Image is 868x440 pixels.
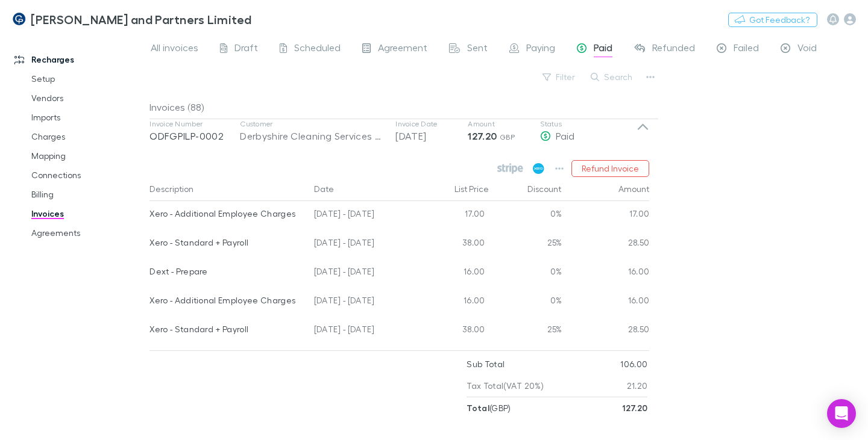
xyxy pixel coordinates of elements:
[585,70,640,84] button: Search
[240,119,383,129] p: Customer
[151,42,198,57] span: All invoices
[468,119,540,129] p: Amount
[500,132,515,141] span: GBP
[395,119,468,129] p: Invoice Date
[149,201,304,226] div: Xero - Additional Employee Charges
[19,166,156,185] a: Connections
[5,5,259,34] a: [PERSON_NAME] and Partners Limited
[536,70,582,84] button: Filter
[395,129,468,143] p: [DATE]
[594,42,612,57] span: Paid
[467,397,511,419] p: ( GBP )
[240,129,383,143] div: Derbyshire Cleaning Services Limited
[19,204,156,223] a: Invoices
[234,42,258,57] span: Draft
[490,317,562,345] div: 25%
[620,353,647,375] p: 106.00
[149,129,240,143] p: ODFGPILP-0002
[467,42,488,57] span: Sent
[728,13,817,27] button: Got Feedback?
[827,399,856,428] div: Open Intercom Messenger
[309,201,418,230] div: [DATE] - [DATE]
[490,230,562,259] div: 25%
[627,375,648,397] p: 21.20
[149,230,304,255] div: Xero - Standard + Payroll
[622,403,647,413] strong: 127.20
[467,403,489,413] strong: Total
[19,223,156,243] a: Agreements
[19,69,156,88] a: Setup
[526,42,555,57] span: Paying
[562,259,650,288] div: 16.00
[19,127,156,146] a: Charges
[468,130,497,142] strong: 127.20
[309,230,418,259] div: [DATE] - [DATE]
[734,42,759,57] span: Failed
[490,201,562,230] div: 0%
[418,317,490,345] div: 38.00
[562,288,650,317] div: 16.00
[149,259,304,284] div: Dext - Prepare
[418,230,490,259] div: 38.00
[562,230,650,259] div: 28.50
[294,42,341,57] span: Scheduled
[19,88,156,108] a: Vendors
[797,42,817,57] span: Void
[149,119,240,129] p: Invoice Number
[490,288,562,317] div: 0%
[490,259,562,288] div: 0%
[652,42,695,57] span: Refunded
[378,42,427,57] span: Agreement
[149,288,304,313] div: Xero - Additional Employee Charges
[562,317,650,345] div: 28.50
[149,317,304,342] div: Xero - Standard + Payroll
[418,259,490,288] div: 16.00
[418,288,490,317] div: 16.00
[556,130,574,141] span: Paid
[19,146,156,166] a: Mapping
[12,12,26,26] img: Coates and Partners Limited's Logo
[540,119,637,129] p: Status
[309,288,418,317] div: [DATE] - [DATE]
[19,185,156,204] a: Billing
[467,353,505,375] p: Sub Total
[571,160,649,177] button: Refund Invoice
[562,201,650,230] div: 17.00
[467,375,544,397] p: Tax Total (VAT 20%)
[2,50,156,69] a: Recharges
[140,107,659,155] div: Invoice NumberODFGPILP-0002CustomerDerbyshire Cleaning Services LimitedInvoice Date[DATE]Amount12...
[19,108,156,127] a: Imports
[309,317,418,345] div: [DATE] - [DATE]
[31,12,252,26] h3: [PERSON_NAME] and Partners Limited
[309,259,418,288] div: [DATE] - [DATE]
[418,201,490,230] div: 17.00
